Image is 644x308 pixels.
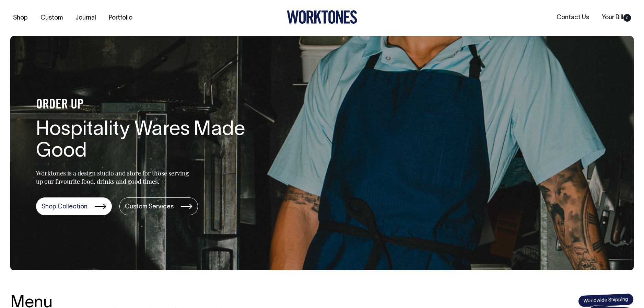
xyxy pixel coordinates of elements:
a: Journal [73,12,99,24]
a: Custom Services [119,197,198,215]
span: 0 [623,14,631,22]
a: Shop Collection [36,197,112,215]
a: Shop [10,12,31,24]
a: Contact Us [554,12,592,23]
span: Worldwide Shipping [578,293,634,307]
a: Your Bill0 [599,12,634,23]
a: Portfolio [106,12,135,24]
a: Custom [38,12,66,24]
h1: Hospitality Wares Made Good [36,119,256,163]
h4: ORDER UP [36,98,256,112]
p: Worktones is a design studio and store for those serving up our favourite food, drinks and good t... [36,169,192,185]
